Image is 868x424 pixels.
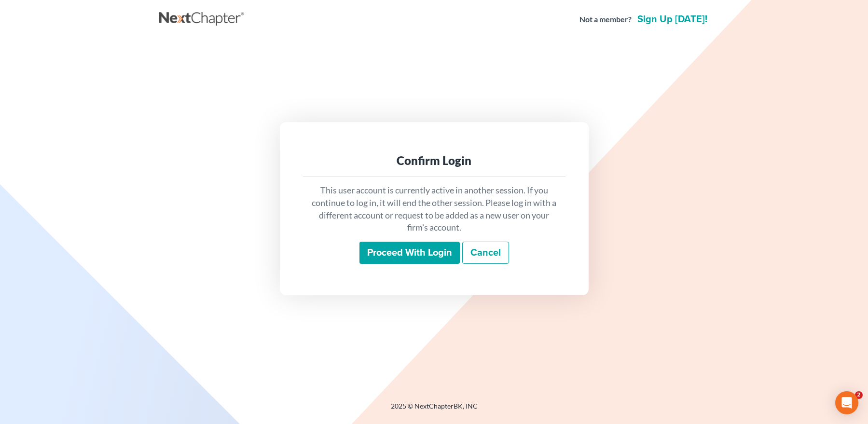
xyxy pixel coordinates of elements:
[462,242,509,264] a: Cancel
[311,153,558,168] div: Confirm Login
[855,391,863,399] span: 2
[359,242,460,264] input: Proceed with login
[311,184,558,234] p: This user account is currently active in another session. If you continue to log in, it will end ...
[635,14,709,24] a: Sign up [DATE]!
[159,401,709,419] div: 2025 © NextChapterBK, INC
[835,391,858,414] div: Open Intercom Messenger
[579,14,632,25] strong: Not a member?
